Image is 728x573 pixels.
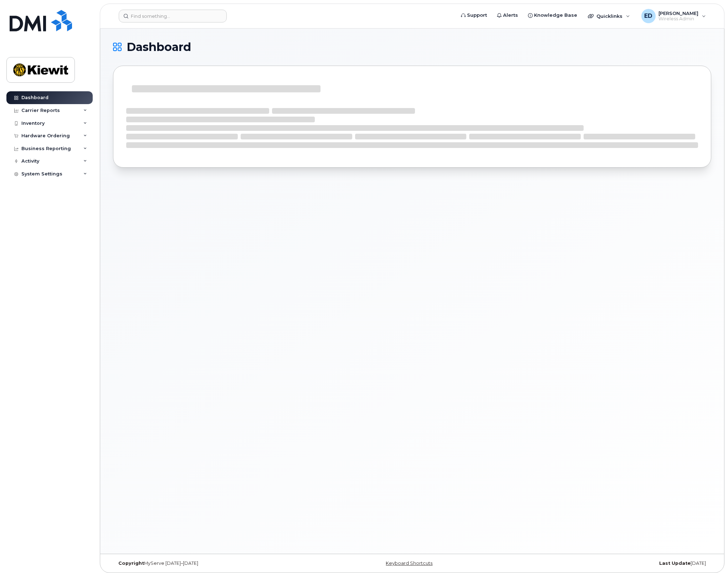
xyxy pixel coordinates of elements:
[512,561,711,566] div: [DATE]
[127,42,191,52] span: Dashboard
[113,561,312,566] div: MyServe [DATE]–[DATE]
[659,561,691,566] strong: Last Update
[118,561,144,566] strong: Copyright
[386,561,432,566] a: Keyboard Shortcuts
